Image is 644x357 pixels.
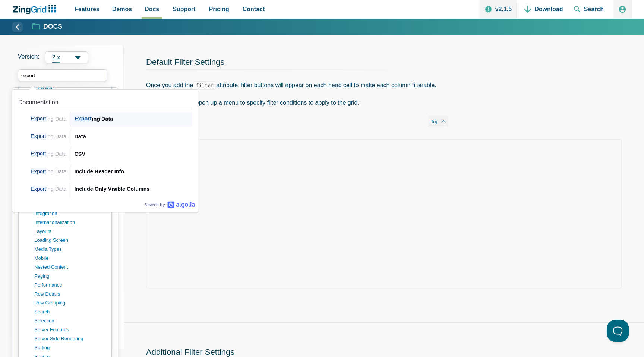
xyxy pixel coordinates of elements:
a: Link to the result [15,127,195,144]
a: crosshair [34,84,105,93]
strong: Docs [43,23,62,30]
span: Export [74,115,92,122]
a: ZingChart Logo. Click to return to the homepage [12,5,60,14]
a: Docs [32,22,62,31]
span: Export [31,115,47,122]
a: Link to the result [15,93,195,127]
span: ing Data [31,168,67,175]
a: server side rendering [34,334,105,343]
div: Data [74,132,192,141]
a: nested content [34,263,105,272]
a: sorting [34,343,105,352]
span: Version: [18,51,40,63]
span: Export [31,168,47,175]
span: Support [173,4,195,14]
a: media types [34,245,105,254]
span: ing Data [31,186,67,193]
div: CSV [74,149,192,158]
a: Algolia [145,201,195,209]
code: filter [193,81,216,90]
span: Docs [145,4,159,14]
a: Link to the result [15,144,195,162]
a: layouts [34,227,105,236]
span: Contact [243,4,265,14]
a: search [34,307,105,316]
div: Search by [145,201,195,209]
input: search input [18,69,107,81]
label: Versions [18,51,118,63]
a: Link to the result [15,162,195,180]
a: row grouping [34,298,105,307]
iframe: Help Scout Beacon - Open [607,320,629,342]
a: integration [34,209,105,218]
span: Documentation [18,99,59,105]
div: Include Only Visible Columns [74,184,192,193]
a: row details [34,290,105,298]
span: ing Data [31,133,67,140]
a: Link to the result [15,180,195,197]
a: paging [34,272,105,281]
span: Export [31,186,47,193]
span: Demos [112,4,132,14]
p: Once you add the attribute, filter buttons will appear on each head cell to make each column filt... [146,80,448,90]
span: ing Data [31,150,67,157]
span: Export [31,150,47,157]
div: ing Data [74,114,192,123]
span: Features [75,4,100,14]
div: Include Header Info [74,167,192,176]
a: internationalization [34,218,105,227]
a: performance [34,281,105,290]
a: mobile [34,254,105,263]
a: Additional Filter Settings [146,347,234,357]
a: selection [34,316,105,325]
span: Pricing [209,4,229,14]
a: Default Filter Settings [146,57,224,67]
iframe: Demo loaded in iFrame [146,139,622,288]
a: loading screen [34,236,105,245]
p: Click the button to open up a menu to specify filter conditions to apply to the grid. [146,98,448,108]
span: Export [31,133,47,140]
a: server features [34,325,105,334]
span: ing Data [31,115,67,122]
